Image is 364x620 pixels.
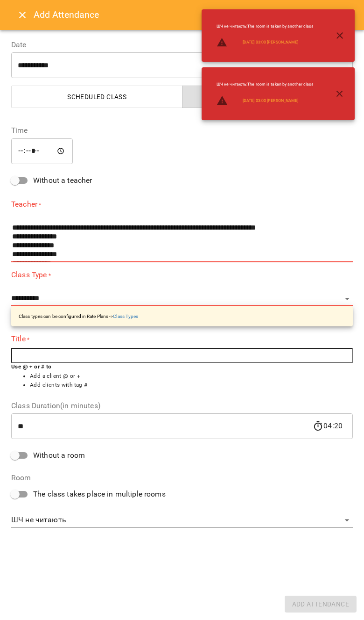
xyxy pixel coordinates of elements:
label: Time [11,127,353,134]
p: Class types can be configured in Rate Plans -> [19,313,138,320]
li: Add clients with tag # [30,381,353,390]
h6: Add Attendance [34,7,353,22]
label: Room [11,474,353,482]
a: Class Types [113,314,138,319]
span: Out of Schedule [188,91,348,102]
span: The class takes place in multiple rooms [33,489,166,500]
span: Scheduled class [17,91,177,102]
span: Without a teacher [33,175,92,186]
label: Class Type [11,270,353,281]
a: [DATE] 03:00 [PERSON_NAME] [243,98,298,104]
b: Use @ + or # to [11,363,52,370]
li: ШЧ не читають : The room is taken by another class [209,20,322,33]
button: Scheduled class [11,86,182,108]
label: Title [11,334,353,345]
li: ШЧ не читають : The room is taken by another class [209,78,322,91]
label: Class Duration(in minutes) [11,402,353,410]
span: Without a room [33,450,85,461]
label: Date [11,41,353,49]
li: Add a client @ or + [30,372,353,381]
button: Out of Schedule [182,86,353,108]
div: ШЧ не читають [11,513,353,528]
button: Close [11,4,34,26]
a: [DATE] 03:00 [PERSON_NAME] [243,39,298,45]
label: Teacher [11,199,353,210]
